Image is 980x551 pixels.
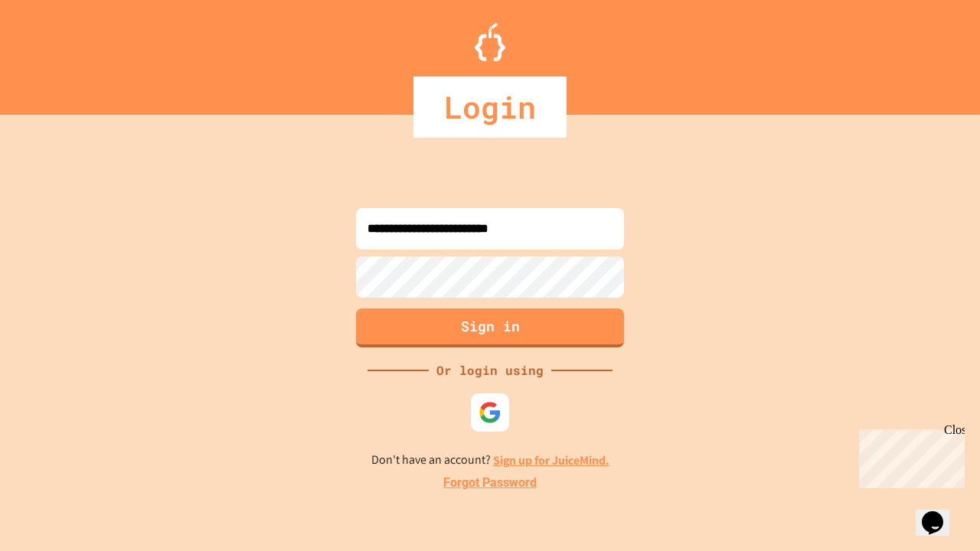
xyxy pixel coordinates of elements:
div: Chat with us now!Close [6,6,106,97]
p: Don't have an account? [371,451,609,470]
div: Login [413,77,567,138]
a: Forgot Password [443,474,537,492]
button: Sign in [356,308,624,347]
div: Or login using [429,361,551,380]
iframe: chat widget [853,423,965,488]
iframe: chat widget [916,490,965,536]
img: Logo.svg [475,23,505,61]
img: google-icon.svg [479,401,501,424]
a: Sign up for JuiceMind. [493,452,609,468]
